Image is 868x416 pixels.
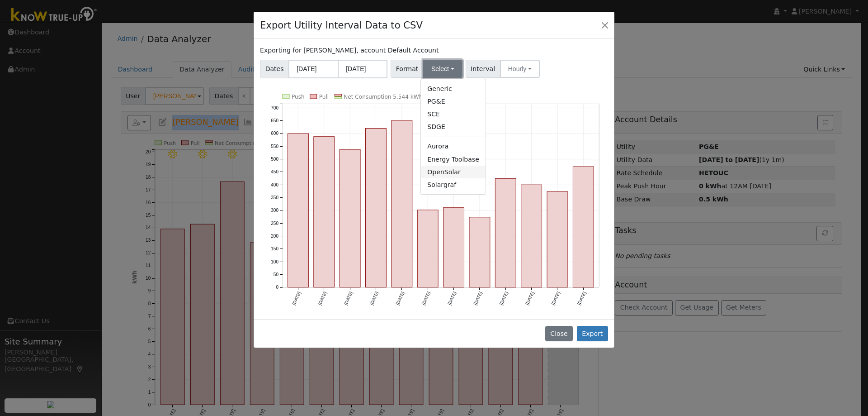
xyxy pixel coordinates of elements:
button: Close [545,326,573,341]
text: Push [292,94,305,100]
rect: onclick="" [547,191,568,287]
text: [DATE] [395,291,406,306]
a: Generic [421,82,486,95]
a: Solargraf [421,178,486,191]
a: Aurora [421,140,486,153]
text: 100 [271,259,278,264]
h4: Export Utility Interval Data to CSV [260,18,423,33]
text: 600 [271,131,278,136]
text: 150 [271,246,278,251]
rect: onclick="" [443,208,464,287]
rect: onclick="" [340,149,360,287]
text: [DATE] [447,291,457,306]
text: 400 [271,182,278,187]
a: OpenSolar [421,166,486,178]
text: [DATE] [421,291,431,306]
text: 450 [271,169,278,174]
button: Hourly [500,60,540,78]
text: 350 [271,195,278,200]
text: [DATE] [576,291,587,306]
span: Interval [466,60,500,78]
text: [DATE] [551,291,561,306]
text: 300 [271,208,278,213]
rect: onclick="" [495,178,516,287]
text: 550 [271,143,278,148]
rect: onclick="" [573,167,594,287]
text: 700 [271,105,278,110]
text: 500 [271,157,278,162]
text: Pull [319,94,329,100]
span: Format [391,60,424,78]
rect: onclick="" [392,120,412,287]
rect: onclick="" [521,185,542,287]
text: 0 [276,285,279,290]
button: Export [577,326,608,341]
a: SDGE [421,121,486,134]
text: 650 [271,118,278,123]
rect: onclick="" [366,128,387,287]
a: Energy Toolbase [421,153,486,166]
text: [DATE] [524,291,535,306]
text: 200 [271,234,278,239]
rect: onclick="" [314,137,335,287]
text: 50 [274,272,279,277]
rect: onclick="" [288,134,309,287]
rect: onclick="" [417,210,438,287]
text: [DATE] [291,291,302,306]
button: Select [423,60,462,78]
label: Exporting for [PERSON_NAME], account Default Account [260,46,439,55]
text: Net Consumption 5,544 kWh [344,94,422,100]
text: [DATE] [343,291,354,306]
a: SCE [421,108,486,121]
text: 250 [271,220,278,225]
a: PG&E [421,95,486,108]
text: [DATE] [473,291,483,306]
text: [DATE] [369,291,379,306]
span: Dates [260,60,289,78]
text: [DATE] [317,291,328,306]
text: [DATE] [499,291,509,306]
button: Close [599,19,611,31]
rect: onclick="" [469,217,490,287]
